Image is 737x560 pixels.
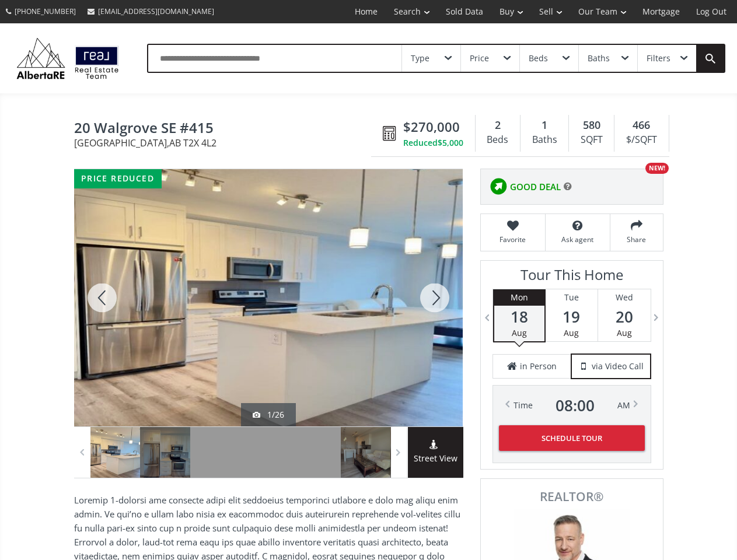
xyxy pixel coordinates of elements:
div: $/SQFT [620,131,662,149]
div: SQFT [575,131,608,149]
span: in Person [520,360,557,372]
div: NEW! [645,163,669,174]
span: [EMAIL_ADDRESS][DOMAIN_NAME] [98,6,214,16]
span: [GEOGRAPHIC_DATA] , AB T2X 4L2 [74,138,377,148]
div: price reduced [74,169,162,188]
span: $270,000 [403,118,460,136]
span: Aug [617,327,632,338]
span: [PHONE_NUMBER] [15,6,76,16]
span: Aug [564,327,579,338]
img: rating icon [487,175,510,198]
div: Baths [588,54,610,62]
img: Logo [12,35,124,82]
div: Mon [494,289,544,306]
div: 20 Walgrove SE #415 Calgary, AB T2X 4L2 - Photo 1 of 26 [74,169,463,426]
h3: Tour This Home [493,267,651,289]
span: 20 Walgrove SE #415 [74,120,377,138]
span: 580 [583,118,600,133]
div: Wed [598,289,651,306]
span: Share [616,235,657,244]
div: Tue [546,289,598,306]
div: 2 [481,118,514,133]
div: Type [411,54,429,62]
span: Ask agent [551,235,604,244]
span: 18 [494,309,544,325]
span: $5,000 [438,137,463,149]
div: 1 [526,118,563,133]
div: Reduced [403,137,463,149]
div: 1/26 [253,409,284,421]
span: Street View [408,452,463,466]
div: Time AM [514,397,630,414]
div: Beds [481,131,514,149]
span: 08 : 00 [556,397,595,414]
div: Baths [526,131,563,149]
span: 20 [598,309,651,325]
div: Filters [647,54,670,62]
span: via Video Call [592,360,644,372]
span: REALTOR® [494,491,650,503]
div: Price [470,54,489,62]
span: 19 [546,309,598,325]
a: [EMAIL_ADDRESS][DOMAIN_NAME] [82,1,220,22]
button: Schedule Tour [499,425,645,451]
div: 466 [620,118,662,133]
span: GOOD DEAL [510,181,561,193]
div: Beds [529,54,548,62]
span: Favorite [487,235,539,244]
span: Aug [512,327,527,338]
